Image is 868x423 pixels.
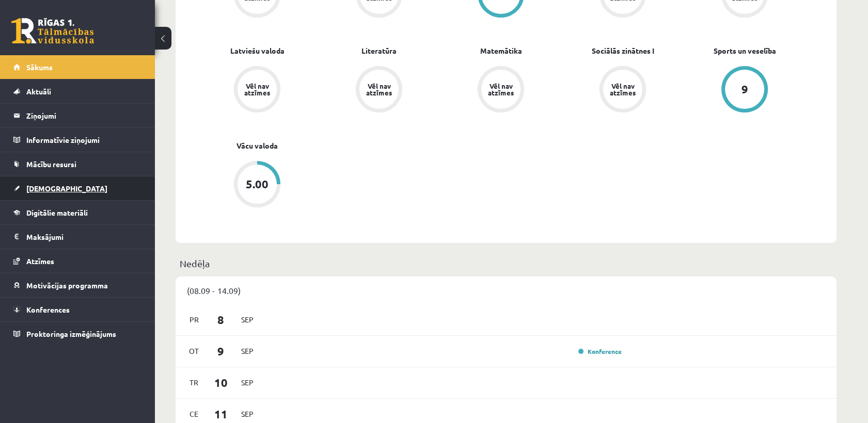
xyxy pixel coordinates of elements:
div: Vēl nav atzīmes [486,83,515,96]
a: Sports un veselība [714,45,776,56]
span: Sep [236,406,258,422]
a: Sākums [13,55,142,79]
span: Motivācijas programma [26,281,108,290]
span: 10 [205,374,237,391]
span: Proktoringa izmēģinājums [26,329,116,338]
span: 9 [205,343,237,360]
span: Konferences [26,305,70,314]
a: Matemātika [480,45,522,56]
a: Sociālās zinātnes I [592,45,654,56]
a: Vācu valoda [236,140,278,151]
div: Vēl nav atzīmes [365,83,393,96]
a: Aktuāli [13,79,142,103]
span: Sep [236,343,258,359]
span: Ce [183,406,205,422]
a: Vēl nav atzīmes [318,66,440,115]
a: Maksājumi [13,225,142,249]
a: Mācību resursi [13,152,142,176]
span: Sākums [26,62,53,72]
a: Informatīvie ziņojumi [13,128,142,152]
a: [DEMOGRAPHIC_DATA] [13,176,142,200]
span: Digitālie materiāli [26,208,88,217]
p: Nedēļa [180,256,832,270]
span: 8 [205,311,237,328]
span: Mācību resursi [26,159,76,169]
a: Ziņojumi [13,104,142,127]
span: Aktuāli [26,87,51,96]
a: Vēl nav atzīmes [562,66,684,115]
div: Vēl nav atzīmes [608,83,637,96]
a: Proktoringa izmēģinājums [13,322,142,346]
a: Konference [578,347,622,355]
a: Motivācijas programma [13,273,142,297]
span: Atzīmes [26,256,54,266]
a: Konferences [13,298,142,321]
div: 9 [741,84,748,95]
a: Atzīmes [13,249,142,273]
span: Pr [183,312,205,328]
a: Literatūra [361,45,397,56]
a: Vēl nav atzīmes [440,66,562,115]
div: 5.00 [246,178,269,190]
legend: Maksājumi [26,225,142,249]
legend: Ziņojumi [26,104,142,127]
span: 11 [205,405,237,422]
div: Vēl nav atzīmes [243,83,272,96]
a: Latviešu valoda [230,45,285,56]
span: Tr [183,375,205,391]
span: Ot [183,343,205,359]
div: (08.09 - 14.09) [176,276,837,304]
span: [DEMOGRAPHIC_DATA] [26,184,107,193]
span: Sep [236,375,258,391]
a: 5.00 [196,161,318,209]
span: Sep [236,312,258,328]
a: Vēl nav atzīmes [196,66,318,115]
a: Rīgas 1. Tālmācības vidusskola [11,18,94,44]
legend: Informatīvie ziņojumi [26,128,142,152]
a: 9 [684,66,806,115]
a: Digitālie materiāli [13,201,142,224]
